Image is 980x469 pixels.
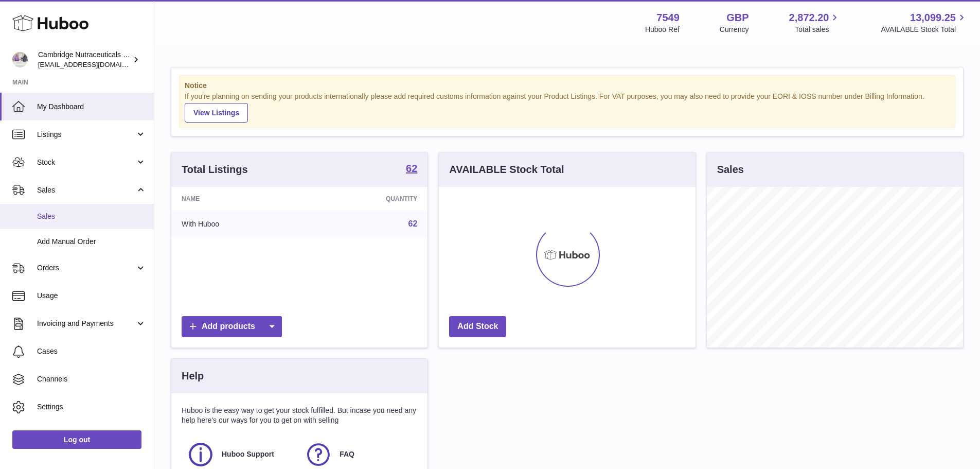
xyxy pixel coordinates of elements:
h3: Help [182,369,204,383]
a: View Listings [185,103,248,123]
strong: GBP [726,11,749,25]
span: Stock [37,158,135,167]
a: Add products [182,316,282,337]
a: FAQ [305,441,412,468]
span: Settings [37,402,146,412]
span: Sales [37,212,146,221]
span: AVAILABLE Stock Total [881,25,968,34]
h3: AVAILABLE Stock Total [449,163,564,177]
a: 2,872.20 Total sales [789,11,841,34]
h3: Total Listings [182,163,248,177]
a: 62 [406,163,417,176]
div: Currency [720,25,749,34]
a: Huboo Support [187,441,294,468]
span: Sales [37,185,135,195]
a: Add Stock [449,316,506,337]
span: [EMAIL_ADDRESS][DOMAIN_NAME] [38,60,151,68]
span: 13,099.25 [910,11,956,25]
a: Log out [12,430,141,449]
span: Add Manual Order [37,237,146,247]
span: My Dashboard [37,102,146,112]
th: Name [171,187,307,211]
strong: Notice [185,81,950,91]
a: 13,099.25 AVAILABLE Stock Total [881,11,968,34]
span: 2,872.20 [789,11,829,25]
span: Invoicing and Payments [37,319,135,328]
div: Cambridge Nutraceuticals Ltd [38,50,131,70]
span: Channels [37,374,146,384]
span: Usage [37,291,146,301]
th: Quantity [307,187,427,211]
span: Listings [37,130,135,140]
td: With Huboo [171,211,307,237]
span: Orders [37,263,135,273]
p: Huboo is the easy way to get your stock fulfilled. But incase you need any help here's our ways f... [182,406,417,425]
span: Huboo Support [222,449,274,459]
div: Huboo Ref [645,25,680,34]
strong: 7549 [656,11,680,25]
a: 62 [408,219,418,228]
img: internalAdmin-7549@internal.huboo.com [12,52,28,67]
h3: Sales [717,163,744,177]
span: Total sales [795,25,841,34]
span: FAQ [340,449,354,459]
div: If you're planning on sending your products internationally please add required customs informati... [185,92,950,123]
strong: 62 [406,163,417,173]
span: Cases [37,346,146,356]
